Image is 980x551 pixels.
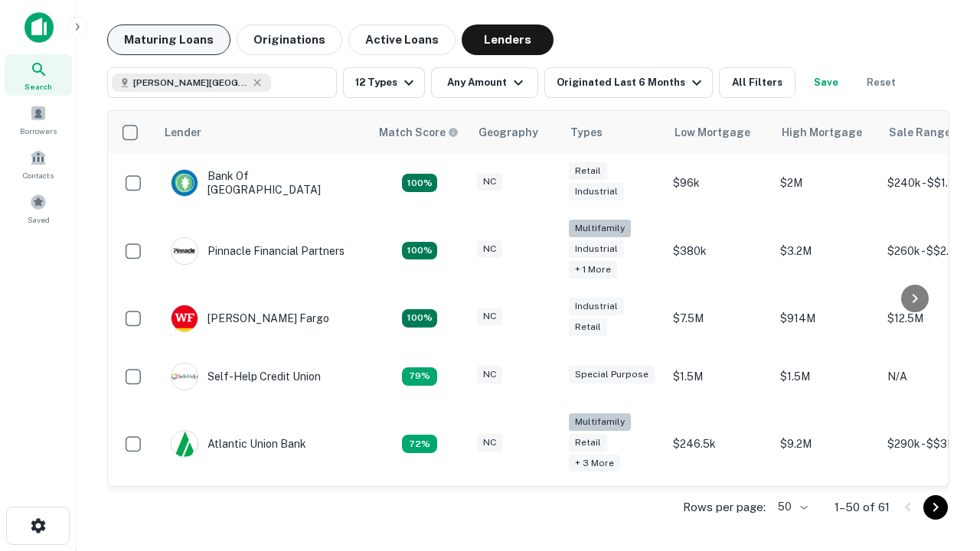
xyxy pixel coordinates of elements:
[5,143,72,184] a: Contacts
[171,431,198,457] img: picture
[28,214,50,226] span: Saved
[570,123,603,142] div: Types
[402,309,437,328] div: Matching Properties: 15, hasApolloMatch: undefined
[683,498,766,517] p: Rows per page:
[379,124,456,141] h6: Match Score
[665,347,773,406] td: $1.5M
[561,111,665,154] th: Types
[773,154,880,212] td: $2M
[569,240,624,258] div: Industrial
[462,24,554,55] button: Lenders
[569,220,631,237] div: Multifamily
[402,242,437,260] div: Matching Properties: 25, hasApolloMatch: undefined
[773,406,880,483] td: $9.2M
[171,238,198,264] img: picture
[477,434,502,452] div: NC
[903,429,980,502] iframe: Chat Widget
[171,169,354,197] div: Bank Of [GEOGRAPHIC_DATA]
[569,298,624,315] div: Industrial
[171,305,329,332] div: [PERSON_NAME] Fargo
[665,482,773,540] td: $200k
[665,289,773,347] td: $7.5M
[477,240,502,258] div: NC
[569,366,655,383] div: Special Purpose
[171,237,345,265] div: Pinnacle Financial Partners
[24,12,54,43] img: capitalize-icon.png
[477,173,502,191] div: NC
[923,495,948,520] button: Go to next page
[773,289,880,347] td: $914M
[237,24,342,55] button: Originations
[171,430,306,458] div: Atlantic Union Bank
[569,434,607,452] div: Retail
[402,435,437,453] div: Matching Properties: 10, hasApolloMatch: undefined
[24,80,52,93] span: Search
[5,54,72,96] a: Search
[569,183,624,201] div: Industrial
[773,212,880,289] td: $3.2M
[773,482,880,540] td: $3.3M
[402,174,437,192] div: Matching Properties: 14, hasApolloMatch: undefined
[431,67,538,98] button: Any Amount
[23,169,54,181] span: Contacts
[107,24,230,55] button: Maturing Loans
[155,111,370,154] th: Lender
[171,170,198,196] img: picture
[469,111,561,154] th: Geography
[379,124,459,141] div: Capitalize uses an advanced AI algorithm to match your search with the best lender. The match sco...
[569,413,631,431] div: Multifamily
[773,347,880,406] td: $1.5M
[343,67,425,98] button: 12 Types
[171,305,198,331] img: picture
[773,111,880,154] th: High Mortgage
[165,123,201,142] div: Lender
[348,24,456,55] button: Active Loans
[889,123,951,142] div: Sale Range
[370,111,469,154] th: Capitalize uses an advanced AI algorithm to match your search with the best lender. The match sco...
[782,123,862,142] div: High Mortgage
[665,406,773,483] td: $246.5k
[479,123,538,142] div: Geography
[802,67,851,98] button: Save your search to get updates of matches that match your search criteria.
[569,318,607,336] div: Retail
[665,212,773,289] td: $380k
[665,154,773,212] td: $96k
[402,367,437,386] div: Matching Properties: 11, hasApolloMatch: undefined
[171,363,321,390] div: Self-help Credit Union
[5,187,72,229] a: Saved
[835,498,890,517] p: 1–50 of 61
[20,125,57,137] span: Borrowers
[171,364,198,390] img: picture
[5,99,72,140] a: Borrowers
[477,308,502,325] div: NC
[557,73,706,92] div: Originated Last 6 Months
[719,67,795,98] button: All Filters
[772,496,810,518] div: 50
[569,162,607,180] div: Retail
[477,366,502,383] div: NC
[675,123,750,142] div: Low Mortgage
[569,455,620,472] div: + 3 more
[133,76,248,90] span: [PERSON_NAME][GEOGRAPHIC_DATA], [GEOGRAPHIC_DATA]
[544,67,713,98] button: Originated Last 6 Months
[665,111,773,154] th: Low Mortgage
[569,261,617,279] div: + 1 more
[857,67,906,98] button: Reset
